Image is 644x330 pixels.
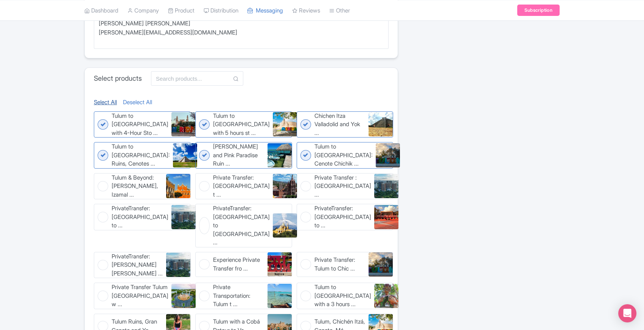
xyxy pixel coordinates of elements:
span: Tulum & Beyond: Chichen, Izamal, Valladolid and Tacos [112,174,163,199]
span: PrivateTransfer: Valle de bravo to Mexico City [112,252,163,278]
img: Private Transfer: Tulum to Chichen Itza [369,252,393,277]
span: PrivateTransfer: Mexico City to Puebla [112,204,168,230]
span: Private Transfer Tulum Mérida with 3 optional stops [112,283,168,309]
span: Chichen Itza Valladolid and Yokdzonot Cenote Excursion [314,112,366,138]
img: Private Transportation: Tulum to Bacalar with Optional Stop [268,284,292,308]
img: Tulum to Mérida: Cenote Chichikan Stopover [376,143,400,167]
img: Tulum & Beyond: Chichen, Izamal, Valladolid and Tacos [166,174,190,198]
a: Select All [94,98,117,107]
span: Private Transfer : México City to San Miguel de Allende [314,174,371,199]
span: Tulum to Mérida with a 3 hours stop in Valladolid [314,283,371,309]
img: Tulum to Mérida with 5 hours stop in Cenote Hubiku [273,112,297,136]
a: Subscription [517,5,560,16]
img: PrivateTransfer: Valle de bravo to Mexico City [166,253,190,277]
img: Private Transfer Tulum Mérida with 3 optional stops [171,284,196,308]
span: Tulum to Mérida with 4-Hour Stop in Izamal & Mixology Experience [112,112,168,138]
a: Deselect All [123,98,152,107]
span: Tulum to Mérida: Cenote Chichikan Stopover [314,142,373,168]
span: Ek Balam and Pink Paradise Ruins to Rainbow Lakes [213,142,264,168]
img: PrivateTransfer: Mexico City to Puebla [171,205,196,229]
img: PrivateTransfer: Puebla to Mexico City [273,213,297,238]
img: Private Transfer: México City to San Miguel de Allende [273,174,297,198]
img: Tulum to Mérida with a 3 hours stop in Valladolid [374,284,398,308]
textarea: [PERSON_NAME] [PERSON_NAME] [PERSON_NAME][EMAIL_ADDRESS][DOMAIN_NAME] [94,16,389,49]
input: Search products... [151,71,243,86]
span: Tulum to Mérida: Ruins, Cenotes & Local Flavors [112,142,170,168]
span: PrivateTransfer: Puebla to Mexico City [213,204,270,247]
img: Tulum to Mérida: Ruins, Cenotes & Local Flavors [173,143,197,167]
span: Private Transfer: Tulum to Chichen Itza [314,256,366,273]
span: PrivateTransfer: Mexico City to Valle de bravo [314,204,371,230]
img: Tulum to Mérida with 4-Hour Stop in Izamal & Mixology Experience [171,112,196,136]
img: Private Transfer : México City to San Miguel de Allende [374,174,398,198]
div: Open Intercom Messenger [618,304,636,322]
img: Experience Private Transfer from Tulum to Chiquila (Holbox) [268,252,292,277]
span: Tulum to Mérida with 5 hours stop in Cenote Hubiku [213,112,270,138]
img: Chichen Itza Valladolid and Yokdzonot Cenote Excursion [369,112,393,136]
span: Experience Private Transfer from Tulum to Chiquila (Holbox) [213,256,264,273]
h3: Select products [94,74,142,83]
img: Ek Balam and Pink Paradise Ruins to Rainbow Lakes [268,143,292,167]
img: PrivateTransfer: Mexico City to Valle de bravo [374,205,398,229]
span: Private Transportation: Tulum to Bacalar with Optional Stop [213,283,264,309]
span: Private Transfer: México City to San Miguel de Allende [213,174,270,199]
